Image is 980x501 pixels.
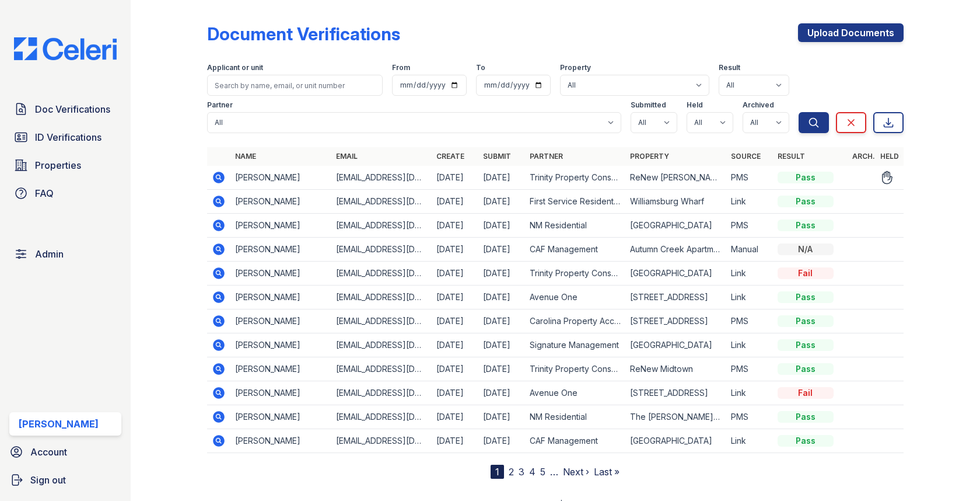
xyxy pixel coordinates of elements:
td: ReNew Midtown [625,357,726,381]
a: Email [336,152,358,161]
label: To [476,63,485,72]
td: [DATE] [432,190,478,214]
a: Account [5,440,126,464]
td: [GEOGRAPHIC_DATA] [625,333,726,357]
td: Trinity Property Consultants [525,166,625,190]
td: [EMAIL_ADDRESS][DOMAIN_NAME] [331,214,432,238]
a: 5 [540,466,545,478]
td: PMS [726,357,773,381]
a: Held [880,152,899,161]
td: [DATE] [432,429,478,453]
td: [EMAIL_ADDRESS][DOMAIN_NAME] [331,381,432,405]
a: ID Verifications [9,126,121,149]
td: Link [726,333,773,357]
td: [DATE] [478,429,525,453]
td: [DATE] [432,381,478,405]
label: Held [687,100,703,110]
a: Partner [530,152,563,161]
td: [DATE] [478,309,525,333]
div: Pass [778,339,834,351]
div: N/A [778,243,834,255]
a: Property [630,152,669,161]
td: The [PERSON_NAME] at [PERSON_NAME][GEOGRAPHIC_DATA] [625,405,726,429]
label: Archived [743,100,774,110]
td: [STREET_ADDRESS] [625,381,726,405]
td: [EMAIL_ADDRESS][DOMAIN_NAME] [331,405,432,429]
a: Next › [563,466,589,478]
img: CE_Logo_Blue-a8612792a0a2168367f1c8372b55b34899dd931a85d93a1a3d3e32e68fde9ad4.png [5,37,126,60]
div: Fail [778,387,834,399]
td: [DATE] [432,333,478,357]
label: Applicant or unit [207,63,263,72]
div: Pass [778,291,834,303]
td: PMS [726,405,773,429]
td: [STREET_ADDRESS] [625,286,726,309]
td: [PERSON_NAME] [230,214,331,238]
span: Sign out [30,473,66,487]
td: [PERSON_NAME] [230,166,331,190]
td: [EMAIL_ADDRESS][DOMAIN_NAME] [331,357,432,381]
td: [PERSON_NAME] [230,429,331,453]
td: [DATE] [478,166,525,190]
span: ID Verifications [35,130,101,144]
td: [GEOGRAPHIC_DATA] [625,429,726,453]
td: Williamsburg Wharf [625,190,726,214]
a: Name [235,152,256,161]
td: Link [726,381,773,405]
label: Property [560,63,591,72]
div: Document Verifications [207,23,400,44]
a: FAQ [9,182,121,205]
td: [DATE] [478,190,525,214]
td: [PERSON_NAME] [230,309,331,333]
td: [GEOGRAPHIC_DATA] [625,262,726,286]
div: Fail [778,267,834,279]
td: [PERSON_NAME] [230,381,331,405]
td: Trinity Property Consultants [525,357,625,381]
td: [EMAIL_ADDRESS][DOMAIN_NAME] [331,286,432,309]
td: [PERSON_NAME] [230,357,331,381]
a: Source [731,152,761,161]
div: Pass [778,411,834,423]
td: Autumn Creek Apartments [625,238,726,262]
a: Result [778,152,805,161]
td: [EMAIL_ADDRESS][DOMAIN_NAME] [331,333,432,357]
span: FAQ [35,186,54,200]
td: [DATE] [432,309,478,333]
a: 4 [529,466,535,478]
a: Arch. [852,152,875,161]
td: [DATE] [432,214,478,238]
td: [DATE] [478,262,525,286]
div: Pass [778,220,834,231]
td: [PERSON_NAME] [230,190,331,214]
a: Create [436,152,464,161]
a: 3 [519,466,524,478]
a: Submit [483,152,511,161]
td: Carolina Property Access [525,309,625,333]
td: Signature Management [525,333,625,357]
div: Pass [778,435,834,447]
td: Trinity Property Consultants [525,262,625,286]
td: [EMAIL_ADDRESS][DOMAIN_NAME] [331,429,432,453]
span: … [550,465,558,479]
td: Link [726,429,773,453]
td: [PERSON_NAME] [230,286,331,309]
a: 2 [509,466,514,478]
td: [DATE] [432,405,478,429]
td: PMS [726,166,773,190]
td: [DATE] [478,214,525,238]
button: Sign out [5,468,126,492]
span: Account [30,445,67,459]
td: PMS [726,214,773,238]
td: [EMAIL_ADDRESS][DOMAIN_NAME] [331,166,432,190]
td: ReNew [PERSON_NAME] [625,166,726,190]
td: Link [726,286,773,309]
td: Link [726,190,773,214]
a: Doc Verifications [9,98,121,121]
td: [EMAIL_ADDRESS][DOMAIN_NAME] [331,190,432,214]
td: [EMAIL_ADDRESS][DOMAIN_NAME] [331,309,432,333]
td: [PERSON_NAME] [230,333,331,357]
td: [DATE] [478,405,525,429]
td: [DATE] [432,357,478,381]
div: Pass [778,172,834,183]
span: Properties [35,158,81,172]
